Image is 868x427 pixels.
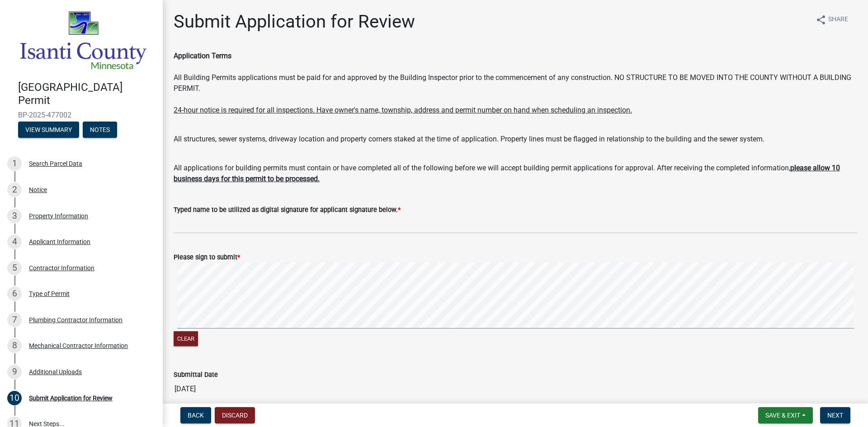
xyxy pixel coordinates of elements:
div: Submit Application for Review [29,395,113,401]
div: 3 [7,209,22,223]
div: 4 [7,235,22,249]
b: Application Terms [174,52,231,60]
div: All structures, sewer systems, driveway location and property corners staked at the time of appli... [174,123,857,145]
h1: Submit Application for Review [174,11,415,33]
span: Next [827,412,843,419]
div: Search Parcel Data [29,160,82,167]
button: Clear [174,331,198,346]
label: Submittal Date [174,372,218,378]
div: Plumbing Contractor Information [29,317,123,323]
div: 6 [7,286,22,301]
div: 2 [7,183,22,197]
div: 8 [7,338,22,353]
button: Next [820,407,850,423]
span: BP-2025-477002 [18,111,145,119]
wm-modal-confirm: Summary [18,127,79,134]
span: Share [828,14,848,25]
div: 5 [7,261,22,275]
div: 9 [7,365,22,379]
div: 10 [7,391,22,405]
div: All applications for building permits must contain or have completed all of the following before ... [174,152,857,184]
div: Additional Uploads [29,369,82,375]
wm-modal-confirm: Notes [83,127,117,134]
u: 24-hour notice is required for all inspections. Have owner's name, township, address and permit n... [174,106,632,114]
button: Back [180,407,211,423]
div: Property Information [29,213,88,219]
div: Applicant Information [29,239,90,245]
div: 1 [7,156,22,171]
i: share [816,14,826,25]
div: Type of Permit [29,291,70,297]
label: Typed name to be utilized as digital signature for applicant signature below. [174,207,401,213]
label: Please sign to submit [174,254,240,261]
button: Notes [83,122,117,138]
span: Save & Exit [765,412,800,419]
button: View Summary [18,122,79,138]
h4: [GEOGRAPHIC_DATA] Permit [18,81,156,107]
div: All Building Permits applications must be paid for and approved by the Building Inspector prior t... [174,51,857,116]
div: Notice [29,187,47,193]
div: Contractor Information [29,265,94,271]
button: Save & Exit [758,407,813,423]
span: Back [188,412,204,419]
button: Discard [215,407,255,423]
div: 7 [7,313,22,327]
img: Isanti County, Minnesota [18,9,148,71]
div: Mechanical Contractor Information [29,343,128,349]
button: shareShare [808,11,855,28]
